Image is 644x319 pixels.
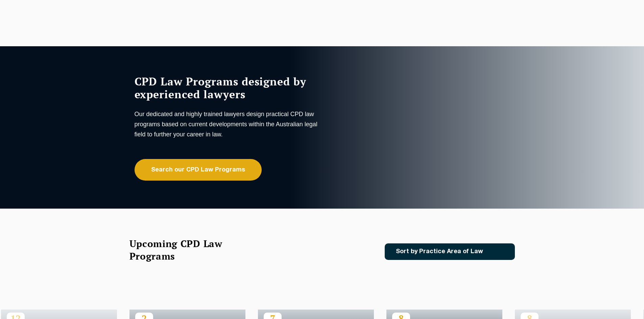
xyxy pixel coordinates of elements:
[135,159,262,181] a: Search our CPD Law Programs
[385,243,515,260] a: Sort by Practice Area of Law
[135,75,320,101] h1: CPD Law Programs designed by experienced lawyers
[494,249,502,255] img: Icon
[135,109,320,139] p: Our dedicated and highly trained lawyers design practical CPD law programs based on current devel...
[129,237,239,262] h2: Upcoming CPD Law Programs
